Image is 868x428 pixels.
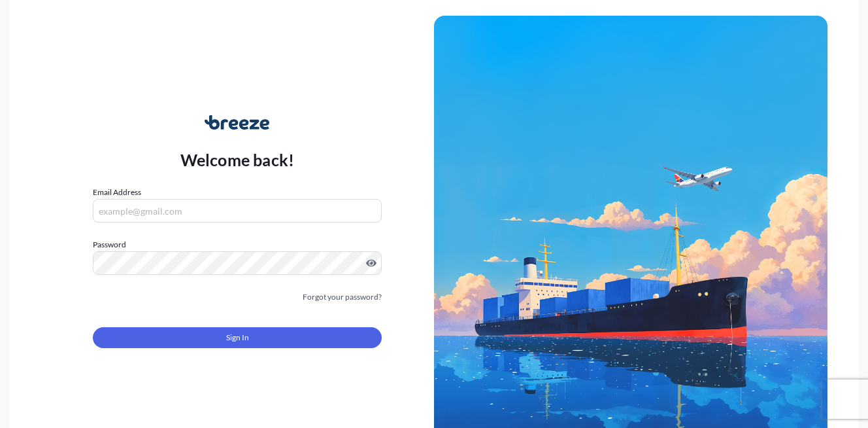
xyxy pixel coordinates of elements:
button: Sign In [93,327,382,348]
input: example@gmail.com [93,199,382,223]
button: Show password [366,258,376,268]
label: Password [93,238,382,251]
a: Forgot your password? [303,291,382,304]
label: Email Address [93,186,141,199]
span: Sign In [226,331,249,344]
p: Welcome back! [180,149,295,170]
